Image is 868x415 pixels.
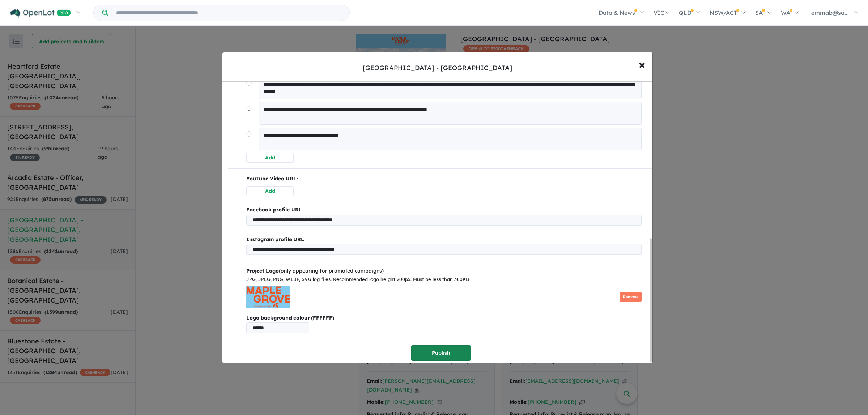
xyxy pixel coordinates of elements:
[246,275,642,283] div: JPG, JPEG, PNG, WEBP, SVG log files. Recommended logo height 200px. Must be less than 300KB
[246,286,290,308] img: Maple%20Grove%20Estate%20-%20Pakenham%20East%20Logo.jpg
[363,63,512,73] div: [GEOGRAPHIC_DATA] - [GEOGRAPHIC_DATA]
[246,268,279,274] b: Project Logo
[246,106,252,111] img: drag.svg
[620,292,642,302] button: Remove
[246,267,642,275] div: (only appearing for promoted campaigns)
[10,9,71,18] img: Openlot PRO Logo White
[411,345,471,361] button: Publish
[246,186,294,196] button: Add
[811,9,849,16] span: emmab@sa...
[246,236,304,243] b: Instagram profile URL
[246,206,302,213] b: Facebook profile URL
[246,131,252,137] img: drag.svg
[246,175,642,183] p: YouTube Video URL:
[639,56,645,72] span: ×
[246,314,642,322] b: Logo background colour (FFFFFF)
[246,153,294,163] button: Add
[246,80,252,86] img: drag.svg
[110,5,348,21] input: Try estate name, suburb, builder or developer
